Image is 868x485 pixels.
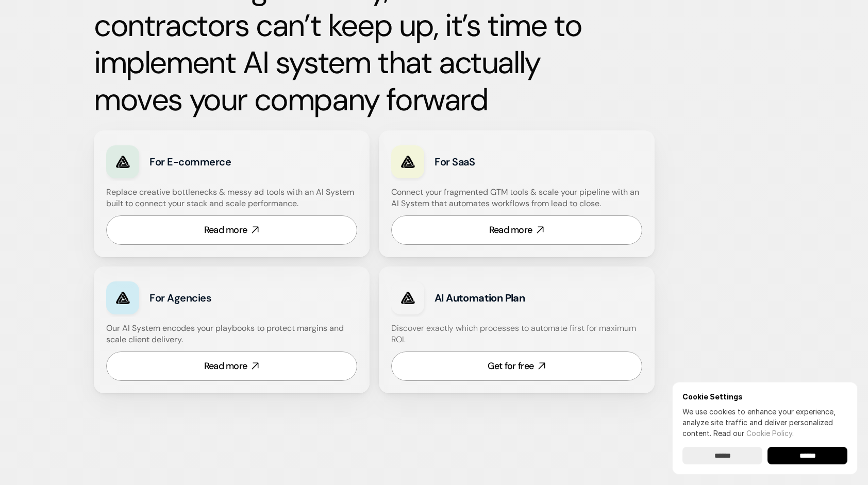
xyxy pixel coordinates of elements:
h6: Cookie Settings [682,392,847,401]
h4: Our AI System encodes your playbooks to protect margins and scale client delivery. [106,323,357,346]
strong: AI Automation Plan [435,291,525,305]
a: Read more [391,215,642,245]
a: Read more [106,215,357,245]
span: Read our . [713,429,794,438]
h3: For E-commerce [149,155,290,169]
a: Get for free [391,352,642,381]
div: Get for free [488,360,533,373]
h4: Discover exactly which processes to automate first for maximum ROI. [391,323,642,346]
div: Read more [204,224,247,237]
a: Cookie Policy [746,429,792,438]
h4: Replace creative bottlenecks & messy ad tools with an AI System built to connect your stack and s... [106,187,355,210]
a: Read more [106,352,357,381]
h3: For Agencies [149,291,290,305]
h4: Connect your fragmented GTM tools & scale your pipeline with an AI System that automates workflow... [391,187,647,210]
div: Read more [204,360,247,373]
div: Read more [489,224,532,237]
h3: For SaaS [435,155,575,169]
p: We use cookies to enhance your experience, analyze site traffic and deliver personalized content. [682,406,847,439]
